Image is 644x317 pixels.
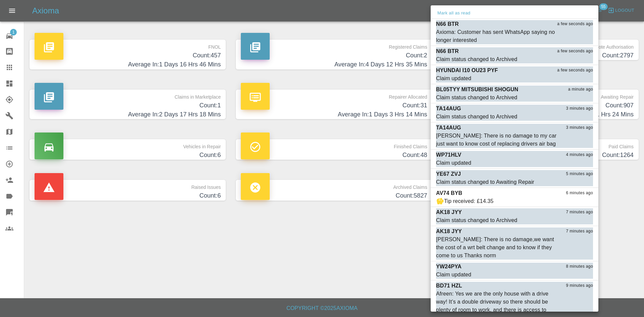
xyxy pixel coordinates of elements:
[557,21,593,28] span: a few seconds ago
[436,105,461,113] p: TA14AUG
[444,197,493,205] div: Tip received: £14.35
[436,282,462,290] p: BD71 HZL
[436,113,517,121] div: Claim status changed to Archived
[436,86,518,94] p: BL05TYY MITSUBISHI SHOGUN
[566,105,593,112] span: 3 minutes ago
[436,20,459,28] p: N66 BTR
[566,171,593,177] span: 5 minutes ago
[436,55,517,63] div: Claim status changed to Archived
[436,235,559,260] div: [PERSON_NAME]: There is no damage,we want the cost of a wrt belt change and to know if they come ...
[436,151,461,159] p: WP71HLV
[566,228,593,235] span: 7 minutes ago
[436,170,461,178] p: YE67 ZVJ
[436,208,462,216] p: AK18 JYY
[566,263,593,270] span: 8 minutes ago
[436,9,472,17] button: Mark all as read
[436,159,471,167] div: Claim updated
[557,67,593,74] span: a few seconds ago
[436,74,471,83] div: Claim updated
[436,271,471,279] div: Claim updated
[568,86,593,93] span: a minute ago
[436,28,559,44] div: Axioma: Customer has sent WhatsApp saying no longer interested
[436,263,462,271] p: YW24PYA
[436,178,534,186] div: Claim status changed to Awaiting Repair
[436,189,462,197] p: AV74 BYB
[436,47,459,55] p: N66 BTR
[436,124,461,132] p: TA14AUG
[566,209,593,216] span: 7 minutes ago
[436,94,517,102] div: Claim status changed to Archived
[436,216,517,224] div: Claim status changed to Archived
[566,124,593,131] span: 3 minutes ago
[566,190,593,197] span: 6 minutes ago
[557,48,593,55] span: a few seconds ago
[566,152,593,158] span: 4 minutes ago
[566,282,593,289] span: 9 minutes ago
[436,66,498,74] p: HYUNDAI I10 OU23 PYF
[436,132,559,148] div: [PERSON_NAME]: There is no damage to my car just want to know cost of replacing drivers air bag
[436,227,462,235] p: AK18 JYY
